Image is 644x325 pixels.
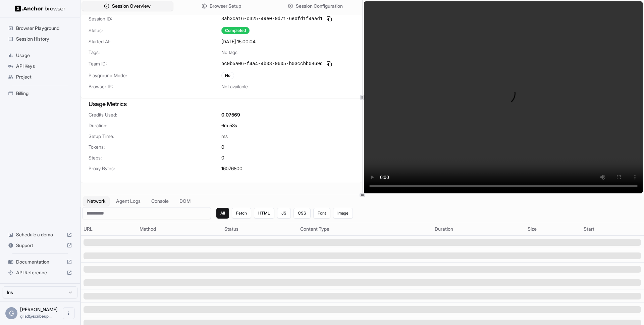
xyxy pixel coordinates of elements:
span: 6m 58s [221,122,237,129]
span: Session Configuration [296,3,343,9]
span: Usage [16,52,72,59]
button: CSS [293,208,311,219]
div: Schedule a demo [5,229,75,240]
span: API Keys [16,63,72,69]
span: 16076800 [221,165,243,172]
div: Billing [5,88,75,99]
span: Gilad Spitzer [20,307,58,312]
div: Start [584,226,641,232]
div: Documentation [5,257,75,267]
button: Open menu [63,307,75,319]
button: All [216,208,229,219]
h3: Usage Metrics [89,99,354,109]
span: Browser Playground [16,25,72,32]
span: Browser IP: [89,83,221,90]
span: Tokens: [89,144,221,150]
button: Console [147,196,173,206]
span: Duration: [89,122,221,129]
button: HTML [254,208,274,219]
span: Schedule a demo [16,231,64,238]
div: API Reference [5,267,75,278]
span: No tags [221,49,237,56]
div: Status [224,226,295,232]
span: Project [16,74,72,80]
div: G [5,307,17,319]
div: Content Type [300,226,429,232]
span: Playground Mode: [89,72,221,79]
span: Status: [89,27,221,34]
button: Agent Logs [112,196,145,206]
span: ms [221,133,228,140]
span: 0.07569 [221,111,240,118]
div: API Keys [5,61,75,72]
div: URL [84,226,134,232]
div: Completed [221,27,250,34]
img: Anchor Logo [15,5,65,12]
div: Session History [5,34,75,44]
span: Billing [16,90,72,97]
span: Tags: [89,49,221,56]
span: 8ab3ca16-c325-49e0-9d71-6e0fd1f4aad1 [221,15,323,22]
div: Duration [435,226,522,232]
button: DOM [175,196,195,206]
span: 0 [221,144,224,150]
span: Not available [221,83,248,90]
span: [DATE] 15:00:04 [221,38,256,45]
span: Support [16,242,64,249]
div: Support [5,240,75,251]
span: Session History [16,36,72,42]
div: Usage [5,50,75,61]
span: Credits Used: [89,111,221,118]
button: Image [333,208,353,219]
button: Fetch [232,208,251,219]
span: Documentation [16,259,64,265]
div: No [221,72,234,79]
div: Project [5,72,75,82]
span: Team ID: [89,60,221,67]
span: Started At: [89,38,221,45]
span: gilad@scribeup.io [20,314,52,319]
span: Setup Time: [89,133,221,140]
span: API Reference [16,269,64,276]
button: Font [313,208,330,219]
span: bc0b5a06-f4a4-4b03-9605-b03ccbb0869d [221,60,323,67]
span: Steps: [89,154,221,161]
span: Session Overview [112,3,151,9]
button: Network [83,196,109,206]
span: 0 [221,154,224,161]
span: Session ID: [89,15,221,22]
span: Browser Setup [210,3,241,9]
span: Proxy Bytes: [89,165,221,172]
div: Browser Playground [5,23,75,34]
div: Method [140,226,219,232]
button: JS [277,208,291,219]
div: Size [528,226,578,232]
